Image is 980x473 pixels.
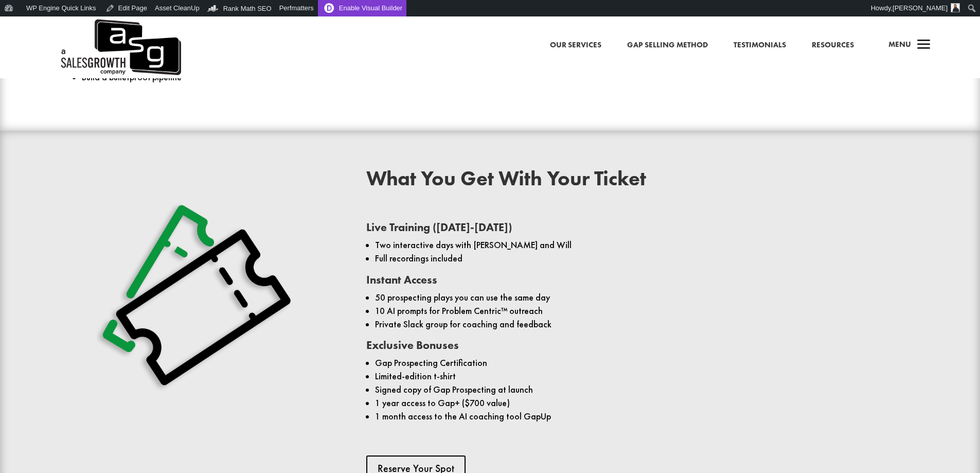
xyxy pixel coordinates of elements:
a: Resources [812,39,854,52]
li: 1 year access to Gap+ ($700 value) [375,396,907,410]
li: Full recordings included [375,252,907,265]
span: Menu [888,39,911,49]
div: Domain: [DOMAIN_NAME] [27,27,113,35]
li: 50 prospecting plays you can use the same day [375,291,907,304]
li: Two interactive days with [PERSON_NAME] and Will [375,238,907,252]
img: tab_domain_overview_orange.svg [28,65,36,73]
a: Testimonials [734,39,786,52]
li: 1 month access to the AI coaching tool GapUp [375,410,907,423]
a: Gap Selling Method [627,39,708,52]
img: Ticket Shadow [94,192,299,398]
div: v 4.0.25 [29,16,50,25]
h2: What You Get With Your Ticket [366,168,907,194]
img: ASG Co. Logo [59,16,181,78]
div: Keywords by Traffic [114,66,173,73]
div: Domain Overview [39,66,92,73]
img: website_grey.svg [16,27,25,35]
strong: Exclusive Bonuses [366,338,459,353]
li: Gap Prospecting Certification [375,356,907,370]
li: Private Slack group for coaching and feedback [375,318,907,331]
a: A Sales Growth Company Logo [59,16,181,78]
img: logo_orange.svg [16,16,25,25]
span: a [914,35,934,56]
a: Our Services [550,39,601,52]
h3: Instant Access [366,274,907,291]
span: Limited-edition t-shirt [375,371,456,382]
span: Rank Math SEO [223,5,272,12]
li: Signed copy of Gap Prospecting at launch [375,383,907,396]
span: [PERSON_NAME] [893,4,948,12]
li: 10 AI prompts for Problem Centric™ outreach [375,304,907,318]
h3: Live Training ([DATE]-[DATE]) [366,222,907,238]
img: tab_keywords_by_traffic_grey.svg [102,65,111,73]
